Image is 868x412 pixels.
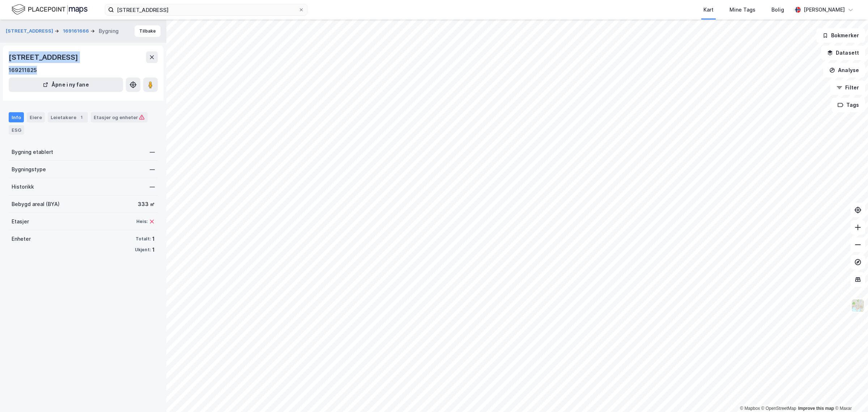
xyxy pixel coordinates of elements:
[48,112,88,122] div: Leietakere
[12,217,29,226] div: Etasjer
[94,114,145,121] div: Etasjer og enheter
[9,66,37,75] div: 169211825
[831,98,865,112] button: Tags
[136,219,148,224] div: Heis:
[729,5,756,14] div: Mine Tags
[12,148,53,156] div: Bygning etablert
[150,165,155,174] div: —
[804,5,845,14] div: [PERSON_NAME]
[99,27,119,35] div: Bygning
[761,406,796,411] a: OpenStreetMap
[12,3,88,16] img: logo.f888ab2527a4732fd821a326f86c7f29.svg
[9,112,24,122] div: Info
[150,148,155,156] div: —
[9,77,123,92] button: Åpne i ny fane
[135,25,161,37] button: Tilbake
[703,5,714,14] div: Kart
[798,406,834,411] a: Improve this map
[114,4,298,15] input: Søk på adresse, matrikkel, gårdeiere, leietakere eller personer
[821,46,865,60] button: Datasett
[830,80,865,95] button: Filter
[832,377,868,412] div: Kontrollprogram for chat
[152,235,155,243] div: 1
[816,28,865,43] button: Bokmerker
[135,247,151,253] div: Ukjent:
[832,377,868,412] iframe: Chat Widget
[12,200,60,209] div: Bebygd areal (BYA)
[150,182,155,191] div: —
[63,28,90,35] button: 169161666
[823,63,865,77] button: Analyse
[136,236,151,242] div: Totalt:
[12,182,34,191] div: Historikk
[12,235,31,243] div: Enheter
[9,51,80,63] div: [STREET_ADDRESS]
[771,5,784,14] div: Bolig
[6,28,55,35] button: [STREET_ADDRESS]
[27,112,45,122] div: Eiere
[851,299,865,312] img: Z
[9,125,24,135] div: ESG
[78,114,85,121] div: 1
[12,165,46,174] div: Bygningstype
[138,200,155,209] div: 333 ㎡
[152,245,155,254] div: 1
[740,406,760,411] a: Mapbox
